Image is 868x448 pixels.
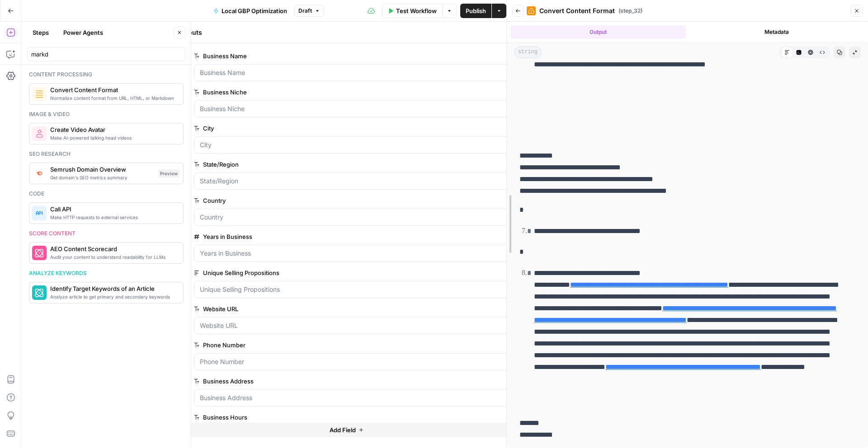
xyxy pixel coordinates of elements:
[200,393,519,402] input: Business Address
[200,177,519,186] input: State/Region
[194,341,474,350] label: Phone Number
[330,425,356,434] span: Add Field
[194,232,474,241] label: Years in Business
[184,423,509,437] button: Add Field
[29,229,184,238] div: Score content
[294,5,324,17] button: Draft
[50,214,176,221] span: Make HTTP requests to external services
[208,4,292,18] button: Local GBP Optimization
[27,25,54,40] button: Steps
[200,68,519,77] input: Business Name
[460,4,491,18] button: Publish
[182,28,512,37] div: Inputs
[50,174,155,181] span: Get domain's SEO metrics summary
[50,293,176,300] span: Analyze article to get primary and secondary keywords
[222,6,287,15] span: Local GBP Optimization
[194,51,474,61] label: Business Name
[194,304,474,313] label: Website URL
[200,249,519,258] input: Years in Business
[194,160,474,169] label: State/Region
[200,213,519,222] input: Country
[158,169,179,177] div: Preview
[50,253,176,261] span: Audit your content to understand readability for LLMs
[29,150,184,158] div: Seo research
[35,129,44,138] img: rmejigl5z5mwnxpjlfq225817r45
[50,244,176,253] span: AEO Content Scorecard
[50,165,155,174] span: Semrush Domain Overview
[200,357,519,366] input: Phone Number
[194,124,474,133] label: City
[200,104,519,113] input: Business Niche
[50,284,176,293] span: Identify Target Keywords of an Article
[29,110,184,118] div: Image & video
[396,6,437,15] span: Test Workflow
[194,413,474,422] label: Business Hours
[29,269,184,277] div: Analyze keywords
[200,285,519,294] input: Unique Selling Propositions
[58,25,108,40] button: Power Agents
[35,169,44,177] img: 4e4w6xi9sjogcjglmt5eorgxwtyu
[50,85,176,94] span: Convert Content Format
[382,4,442,18] button: Test Workflow
[50,134,176,141] span: Make AI-powered talking head videos
[31,50,181,59] input: Search steps
[50,94,176,102] span: Normalize content format from URL, HTML, or Markdown
[194,377,474,386] label: Business Address
[50,125,176,134] span: Create Video Avatar
[200,140,519,149] input: City
[298,7,312,15] span: Draft
[194,196,474,205] label: Country
[466,6,486,15] span: Publish
[35,89,44,98] img: o3r9yhbrn24ooq0tey3lueqptmfj
[200,321,519,330] input: Website URL
[194,88,474,97] label: Business Niche
[194,268,474,277] label: Unique Selling Propositions
[50,205,176,214] span: Call API
[29,190,184,198] div: Code
[29,70,184,79] div: Content processing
